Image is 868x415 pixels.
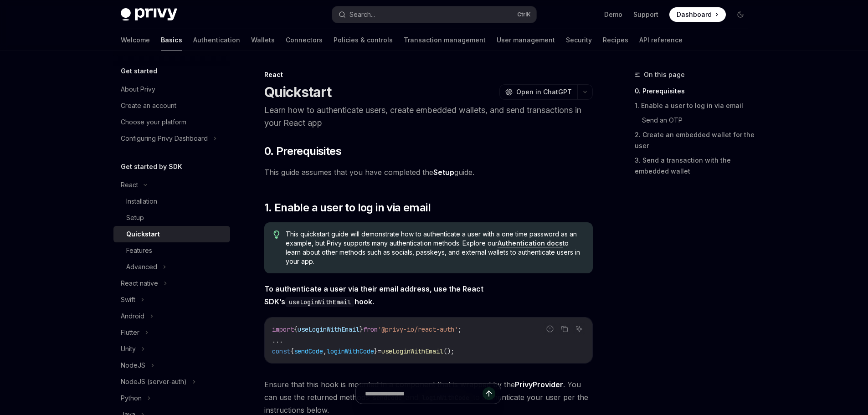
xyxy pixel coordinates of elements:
p: Learn how to authenticate users, create embedded wallets, and send transactions in your React app [264,104,593,129]
a: PrivyProvider [515,380,563,389]
span: This guide assumes that you have completed the guide. [264,166,593,179]
div: Create an account [121,100,176,111]
a: Security [566,29,592,51]
a: Welcome [121,29,150,51]
span: } [374,347,378,355]
button: Toggle dark mode [733,7,748,22]
span: This quickstart guide will demonstrate how to authenticate a user with a one time password as an ... [286,230,583,266]
span: , [323,347,327,355]
a: Features [113,242,230,259]
div: Setup [126,212,144,223]
span: '@privy-io/react-auth' [378,325,458,333]
h1: Quickstart [264,84,332,100]
a: User management [497,29,555,51]
div: Python [121,393,142,404]
a: API reference [639,29,683,51]
a: 0. Prerequisites [635,84,755,98]
span: sendCode [294,347,323,355]
h5: Get started by SDK [121,161,182,172]
a: Transaction management [404,29,486,51]
button: Search...CtrlK [332,6,536,23]
a: 1. Enable a user to log in via email [635,98,755,113]
button: Report incorrect code [544,323,556,335]
a: Policies & controls [334,29,393,51]
span: import [272,325,294,333]
div: React [264,70,593,79]
h5: Get started [121,66,157,77]
a: Authentication docs [498,239,563,247]
span: Dashboard [677,10,712,19]
span: } [360,325,363,333]
a: 2. Create an embedded wallet for the user [635,128,755,153]
span: ... [272,336,283,344]
span: useLoginWithEmail [381,347,443,355]
a: Installation [113,193,230,210]
div: NodeJS [121,360,145,371]
strong: To authenticate a user via their email address, use the React SDK’s hook. [264,284,483,306]
div: Advanced [126,261,157,272]
a: Recipes [603,29,628,51]
div: Configuring Privy Dashboard [121,133,208,144]
span: useLoginWithEmail [298,325,360,333]
span: loginWithCode [327,347,374,355]
button: Ask AI [573,323,585,335]
div: Installation [126,196,157,207]
a: Setup [113,210,230,226]
a: Demo [604,10,622,19]
a: 3. Send a transaction with the embedded wallet [635,153,755,179]
span: Ctrl K [517,11,531,18]
span: (); [443,347,454,355]
div: About Privy [121,84,155,95]
img: dark logo [121,8,177,21]
span: { [290,347,294,355]
div: Android [121,311,144,322]
div: Flutter [121,327,139,338]
div: Features [126,245,152,256]
span: ; [458,325,462,333]
a: Connectors [286,29,323,51]
a: Create an account [113,97,230,114]
button: Open in ChatGPT [499,84,577,100]
a: Wallets [251,29,275,51]
span: Open in ChatGPT [516,87,572,97]
a: Choose your platform [113,114,230,130]
a: Quickstart [113,226,230,242]
span: 0. Prerequisites [264,144,341,159]
div: Quickstart [126,229,160,240]
div: Swift [121,294,135,305]
a: Authentication [193,29,240,51]
div: Search... [349,9,375,20]
button: Send message [483,387,495,400]
div: Choose your platform [121,117,186,128]
span: from [363,325,378,333]
span: 1. Enable a user to log in via email [264,200,431,215]
span: const [272,347,290,355]
button: Copy the contents from the code block [559,323,570,335]
div: NodeJS (server-auth) [121,376,187,387]
a: Setup [433,168,454,177]
a: Dashboard [669,7,726,22]
a: Support [633,10,658,19]
a: About Privy [113,81,230,97]
span: = [378,347,381,355]
span: { [294,325,298,333]
code: useLoginWithEmail [285,297,354,307]
div: React [121,179,138,190]
a: Send an OTP [642,113,755,128]
div: Unity [121,343,136,354]
svg: Tip [273,231,280,239]
span: On this page [644,69,685,80]
div: React native [121,278,158,289]
a: Basics [161,29,182,51]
